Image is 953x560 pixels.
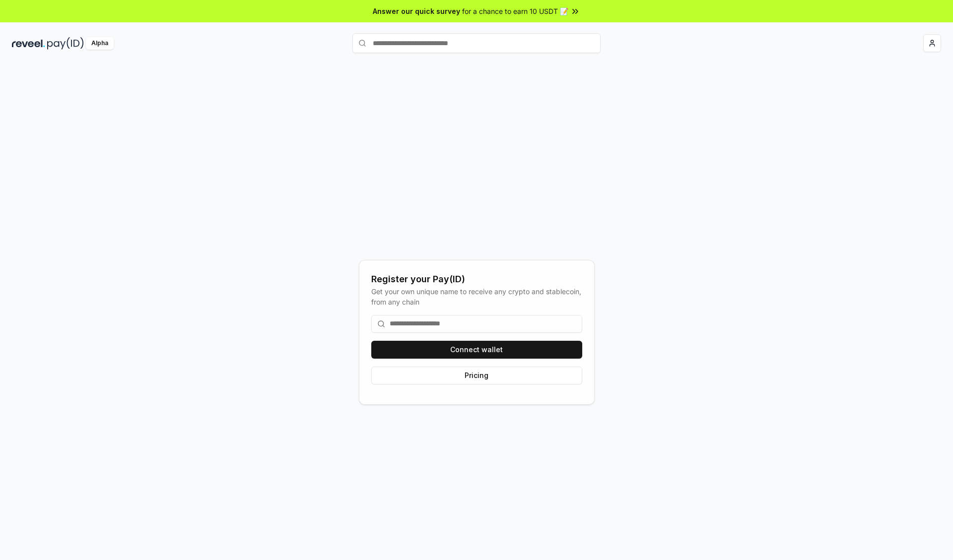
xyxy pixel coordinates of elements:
span: for a chance to earn 10 USDT 📝 [462,6,568,16]
img: reveel_dark [12,37,45,50]
div: Alpha [86,37,114,50]
button: Pricing [371,367,582,384]
div: Register your Pay(ID) [371,272,582,286]
div: Get your own unique name to receive any crypto and stablecoin, from any chain [371,286,582,307]
button: Connect wallet [371,341,582,359]
img: pay_id [47,37,84,50]
span: Answer our quick survey [373,6,460,16]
